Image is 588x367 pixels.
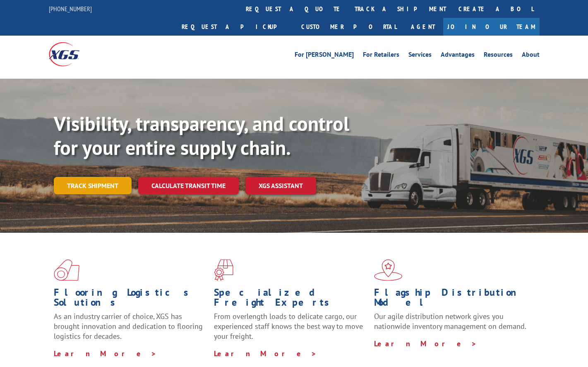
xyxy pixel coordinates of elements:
[175,18,295,36] a: Request a pickup
[408,51,432,60] a: Services
[295,18,403,36] a: Customer Portal
[441,51,475,60] a: Advantages
[54,287,208,311] h1: Flooring Logistics Solutions
[245,177,316,195] a: XGS ASSISTANT
[214,311,368,348] p: From overlength loads to delicate cargo, our experienced staff knows the best way to move your fr...
[484,51,513,60] a: Resources
[363,51,399,60] a: For Retailers
[443,18,540,36] a: Join Our Team
[54,177,132,194] a: Track shipment
[214,259,233,281] img: xgs-icon-focused-on-flooring-red
[403,18,443,36] a: Agent
[54,349,157,358] a: Learn More >
[49,5,92,13] a: [PHONE_NUMBER]
[138,177,239,195] a: Calculate transit time
[295,51,354,60] a: For [PERSON_NAME]
[522,51,540,60] a: About
[214,349,317,358] a: Learn More >
[374,339,477,348] a: Learn More >
[374,259,403,281] img: xgs-icon-flagship-distribution-model-red
[374,311,526,331] span: Our agile distribution network gives you nationwide inventory management on demand.
[54,311,203,341] span: As an industry carrier of choice, XGS has brought innovation and dedication to flooring logistics...
[54,111,349,160] b: Visibility, transparency, and control for your entire supply chain.
[374,287,528,311] h1: Flagship Distribution Model
[54,259,79,281] img: xgs-icon-total-supply-chain-intelligence-red
[214,287,368,311] h1: Specialized Freight Experts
